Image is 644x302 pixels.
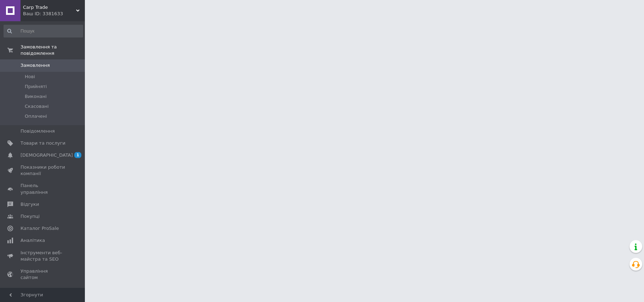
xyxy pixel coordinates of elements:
span: Carp Trade [23,4,76,11]
span: Інструменти веб-майстра та SEO [21,250,65,262]
span: 1 [74,152,81,158]
span: Оплачені [25,113,47,120]
span: Покупці [21,213,40,220]
span: Виконані [25,93,47,100]
input: Пошук [4,25,83,37]
span: Управління сайтом [21,268,65,281]
span: Каталог ProSale [21,225,59,232]
span: Прийняті [25,83,47,90]
span: Аналітика [21,237,45,244]
span: Замовлення [21,62,50,69]
span: Нові [25,74,35,80]
div: Ваш ID: 3381633 [23,11,85,17]
span: Відгуки [21,201,39,208]
span: Товари та послуги [21,140,65,146]
span: Замовлення та повідомлення [21,44,85,57]
span: Панель управління [21,182,65,195]
span: Повідомлення [21,128,55,134]
span: Показники роботи компанії [21,164,65,177]
span: Скасовані [25,103,49,110]
span: Гаманець компанії [21,286,65,299]
span: [DEMOGRAPHIC_DATA] [21,152,73,158]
